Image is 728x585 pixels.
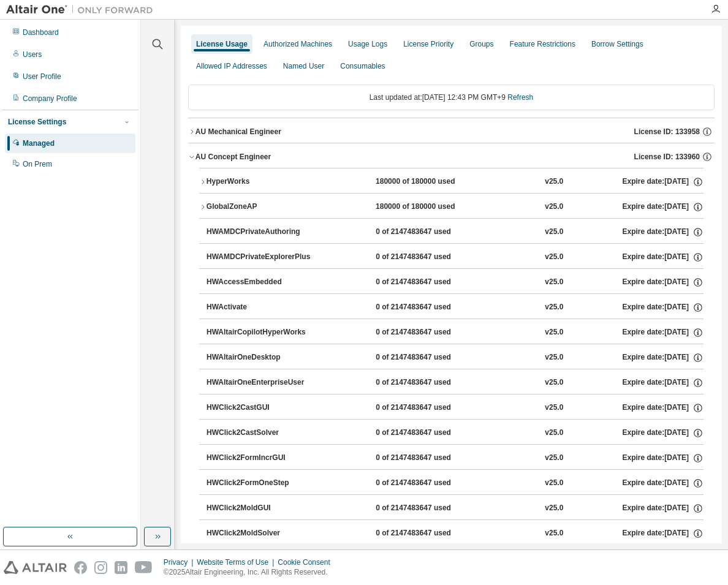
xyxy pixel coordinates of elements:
[376,352,486,363] div: 0 of 2147483647 used
[197,557,278,567] div: Website Terms of Use
[6,4,159,16] img: Altair One
[623,428,703,439] div: Expire date: [DATE]
[623,327,703,338] div: Expire date: [DATE]
[545,352,563,363] div: v25.0
[207,176,317,187] div: HyperWorks
[545,302,563,313] div: v25.0
[623,402,703,413] div: Expire date: [DATE]
[623,377,703,388] div: Expire date: [DATE]
[207,219,703,246] button: HWAMDCPrivateAuthoring0 of 2147483647 usedv25.0Expire date:[DATE]
[623,277,703,288] div: Expire date: [DATE]
[348,39,387,49] div: Usage Logs
[376,503,486,514] div: 0 of 2147483647 used
[199,194,703,221] button: GlobalZoneAP180000 of 180000 usedv25.0Expire date:[DATE]
[545,478,563,489] div: v25.0
[283,61,324,71] div: Named User
[207,227,317,238] div: HWAMDCPrivateAuthoring
[199,168,703,195] button: HyperWorks180000 of 180000 usedv25.0Expire date:[DATE]
[164,567,338,578] p: © 2025 Altair Engineering, Inc. All Rights Reserved.
[94,561,107,574] img: instagram.svg
[507,93,533,102] a: Refresh
[545,377,563,388] div: v25.0
[545,327,563,338] div: v25.0
[207,495,703,522] button: HWClick2MoldGUI0 of 2147483647 usedv25.0Expire date:[DATE]
[188,85,715,110] div: Last updated at: [DATE] 12:43 PM GMT+9
[545,528,563,539] div: v25.0
[207,269,703,296] button: HWAccessEmbedded0 of 2147483647 usedv25.0Expire date:[DATE]
[623,176,703,187] div: Expire date: [DATE]
[207,478,317,489] div: HWClick2FormOneStep
[207,528,317,539] div: HWClick2MoldSolver
[23,94,77,104] div: Company Profile
[207,420,703,447] button: HWClick2CastSolver0 of 2147483647 usedv25.0Expire date:[DATE]
[188,118,715,145] button: AU Mechanical EngineerLicense ID: 133958
[115,561,127,574] img: linkedin.svg
[623,252,703,263] div: Expire date: [DATE]
[207,294,703,321] button: HWActivate0 of 2147483647 usedv25.0Expire date:[DATE]
[376,377,486,388] div: 0 of 2147483647 used
[376,176,486,187] div: 180000 of 180000 used
[545,277,563,288] div: v25.0
[376,428,486,439] div: 0 of 2147483647 used
[623,202,703,213] div: Expire date: [DATE]
[634,152,700,162] span: License ID: 133960
[264,39,332,49] div: Authorized Machines
[207,252,317,263] div: HWAMDCPrivateExplorerPlus
[545,252,563,263] div: v25.0
[74,561,87,574] img: facebook.svg
[207,202,317,213] div: GlobalZoneAP
[376,327,486,338] div: 0 of 2147483647 used
[164,557,197,567] div: Privacy
[623,302,703,313] div: Expire date: [DATE]
[196,39,248,49] div: License Usage
[207,344,703,371] button: HWAltairOneDesktop0 of 2147483647 usedv25.0Expire date:[DATE]
[23,72,61,81] div: User Profile
[207,277,317,288] div: HWAccessEmbedded
[207,244,703,271] button: HWAMDCPrivateExplorerPlus0 of 2147483647 usedv25.0Expire date:[DATE]
[8,117,66,127] div: License Settings
[207,470,703,497] button: HWClick2FormOneStep0 of 2147483647 usedv25.0Expire date:[DATE]
[195,152,271,162] div: AU Concept Engineer
[195,127,281,137] div: AU Mechanical Engineer
[207,369,703,396] button: HWAltairOneEnterpriseUser0 of 2147483647 usedv25.0Expire date:[DATE]
[545,176,563,187] div: v25.0
[376,277,486,288] div: 0 of 2147483647 used
[376,453,486,464] div: 0 of 2147483647 used
[207,327,317,338] div: HWAltairCopilotHyperWorks
[207,302,317,313] div: HWActivate
[207,428,317,439] div: HWClick2CastSolver
[376,202,486,213] div: 180000 of 180000 used
[469,39,493,49] div: Groups
[207,503,317,514] div: HWClick2MoldGUI
[23,159,52,169] div: On Prem
[340,61,385,71] div: Consumables
[545,453,563,464] div: v25.0
[23,138,55,148] div: Managed
[196,61,267,71] div: Allowed IP Addresses
[510,39,575,49] div: Feature Restrictions
[623,453,703,464] div: Expire date: [DATE]
[376,302,486,313] div: 0 of 2147483647 used
[207,319,703,346] button: HWAltairCopilotHyperWorks0 of 2147483647 usedv25.0Expire date:[DATE]
[23,50,42,59] div: Users
[23,28,59,37] div: Dashboard
[545,227,563,238] div: v25.0
[207,352,317,363] div: HWAltairOneDesktop
[207,453,317,464] div: HWClick2FormIncrGUI
[376,478,486,489] div: 0 of 2147483647 used
[634,127,700,137] span: License ID: 133958
[545,503,563,514] div: v25.0
[376,227,486,238] div: 0 of 2147483647 used
[207,520,703,547] button: HWClick2MoldSolver0 of 2147483647 usedv25.0Expire date:[DATE]
[207,445,703,472] button: HWClick2FormIncrGUI0 of 2147483647 usedv25.0Expire date:[DATE]
[4,561,67,574] img: altair_logo.svg
[403,39,453,49] div: License Priority
[376,402,486,413] div: 0 of 2147483647 used
[591,39,643,49] div: Borrow Settings
[188,143,715,170] button: AU Concept EngineerLicense ID: 133960
[207,402,317,413] div: HWClick2CastGUI
[623,478,703,489] div: Expire date: [DATE]
[207,394,703,421] button: HWClick2CastGUI0 of 2147483647 usedv25.0Expire date:[DATE]
[207,377,317,388] div: HWAltairOneEnterpriseUser
[376,252,486,263] div: 0 of 2147483647 used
